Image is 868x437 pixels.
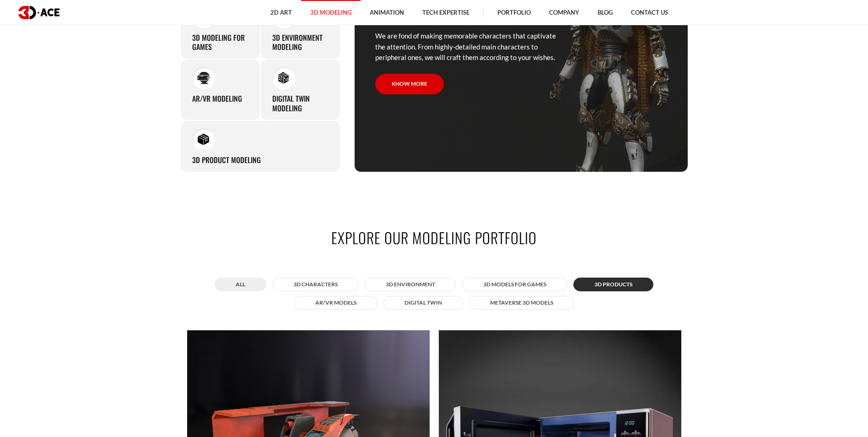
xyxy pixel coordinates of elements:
button: 3D Environment [365,278,456,291]
button: Digital twin [383,296,463,310]
button: 3D Products [573,278,653,291]
img: 3D Product Modeling [197,133,210,145]
h3: 3D environment modeling [272,33,329,52]
img: AR/VR modeling [197,72,210,84]
img: Digital Twin modeling [277,72,290,84]
h2: Explore our modeling portfolio [180,227,688,248]
button: 3D Characters [272,278,359,291]
h3: 3D Product Modeling [192,155,261,165]
button: Metaverse 3D Models [469,296,574,310]
h3: AR/VR modeling [192,94,242,104]
h3: Digital Twin modeling [272,94,329,113]
a: Know more [375,74,444,94]
button: All [215,278,266,291]
p: We are fond of making memorable characters that captivate the attention. From highly-detailed mai... [375,31,563,63]
button: 3D Models for Games [462,278,567,291]
img: logo dark [18,6,59,19]
button: AR/VR Models [294,296,377,310]
h3: 3D modeling for games [192,33,248,52]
